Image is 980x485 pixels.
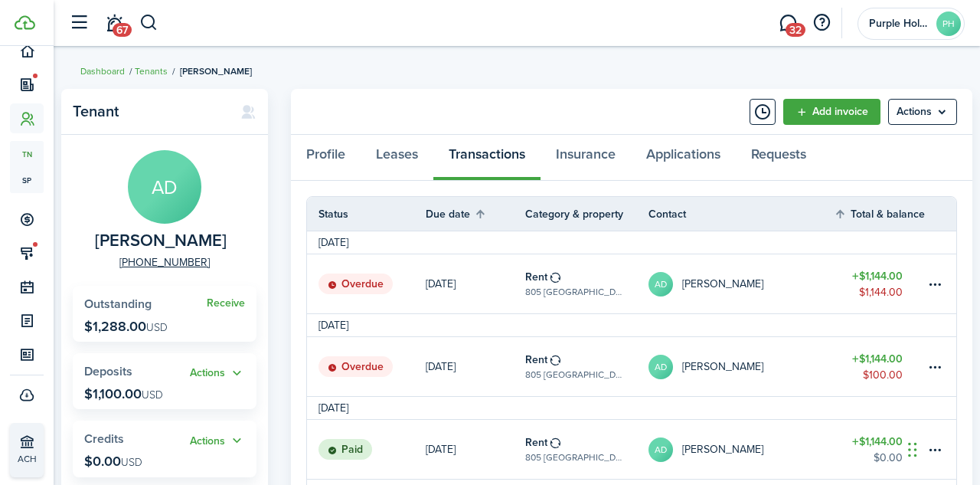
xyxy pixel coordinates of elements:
a: Applications [631,135,736,181]
td: [DATE] [307,400,360,416]
button: Open sidebar [64,8,93,38]
a: $1,144.00$0.00 [834,420,926,479]
a: tn [10,141,44,167]
span: Outstanding [84,295,152,313]
a: AD[PERSON_NAME] [648,420,834,479]
a: AD[PERSON_NAME] [648,337,834,396]
a: Overdue [307,337,426,396]
button: Open menu [888,99,957,125]
table-info-title: Rent [525,269,547,285]
a: Insurance [541,135,631,181]
a: Tenants [135,64,168,78]
th: Sort [834,205,926,223]
span: 67 [113,23,132,37]
table-info-title: Rent [525,352,547,368]
th: Category & property [525,206,648,222]
avatar-text: AD [648,272,673,297]
a: Paid [307,420,426,479]
table-profile-info-text: [PERSON_NAME] [682,361,763,373]
table-subtitle: 805 [GEOGRAPHIC_DATA] [525,451,626,464]
a: $1,144.00$1,144.00 [834,254,926,313]
button: Open menu [190,365,245,382]
span: 32 [786,23,805,37]
table-amount-title: $1,144.00 [852,434,903,450]
a: $1,144.00$100.00 [834,337,926,396]
button: Actions [190,432,245,450]
a: Profile [291,135,361,181]
table-info-title: Rent [525,434,547,451]
avatar-text: AD [648,437,673,462]
span: [PERSON_NAME] [180,64,252,78]
a: Overdue [307,254,426,313]
button: Search [139,10,158,36]
status: Overdue [318,274,393,295]
menu-btn: Actions [888,99,957,125]
table-profile-info-text: [PERSON_NAME] [682,444,763,456]
th: Contact [648,206,834,222]
a: [DATE] [426,254,525,313]
a: Dashboard [80,64,125,78]
table-amount-title: $1,144.00 [852,268,903,284]
table-amount-description: $1,144.00 [859,284,903,300]
avatar-text: AD [128,150,201,224]
button: Actions [190,365,245,382]
a: [DATE] [426,337,525,396]
span: Deposits [84,362,132,380]
img: TenantCloud [15,15,35,30]
span: Amy DaVila [95,231,227,251]
table-profile-info-text: [PERSON_NAME] [682,278,763,290]
table-amount-title: $1,144.00 [852,351,903,367]
p: [DATE] [426,276,456,292]
p: [DATE] [426,441,456,457]
status: Overdue [318,356,393,378]
a: ACH [10,423,44,477]
a: Rent805 [GEOGRAPHIC_DATA] [525,337,648,396]
table-amount-description: $100.00 [863,367,903,383]
button: Open resource center [808,10,835,36]
p: [DATE] [426,359,456,375]
button: Open menu [190,432,245,450]
panel-main-title: Tenant [73,103,225,120]
span: Credits [84,430,124,447]
a: Leases [361,135,433,181]
table-subtitle: 805 [GEOGRAPHIC_DATA] [525,285,626,299]
a: Rent805 [GEOGRAPHIC_DATA] [525,420,648,479]
span: USD [146,320,168,336]
a: [PHONE_NUMBER] [119,254,210,270]
p: ACH [18,452,108,466]
th: Sort [426,205,525,223]
th: Status [307,206,426,222]
a: Notifications [100,4,129,43]
span: USD [142,387,163,403]
table-amount-description: $0.00 [874,450,903,466]
iframe: Chat Widget [903,411,980,485]
button: Timeline [750,99,776,125]
span: Purple Holdings, LLC [869,18,930,29]
table-subtitle: 805 [GEOGRAPHIC_DATA] [525,368,626,382]
avatar-text: PH [936,11,961,36]
p: $0.00 [84,454,142,469]
a: Receive [207,297,245,310]
a: Rent805 [GEOGRAPHIC_DATA] [525,254,648,313]
p: $1,288.00 [84,319,168,334]
a: Add invoice [783,99,880,125]
status: Paid [318,439,372,460]
a: [DATE] [426,420,525,479]
avatar-text: AD [648,355,673,379]
div: Drag [908,427,917,473]
td: [DATE] [307,234,360,251]
a: sp [10,167,44,193]
a: AD[PERSON_NAME] [648,254,834,313]
a: Messaging [773,4,802,43]
td: [DATE] [307,317,360,333]
span: USD [121,454,142,470]
a: Requests [736,135,822,181]
p: $1,100.00 [84,386,163,401]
